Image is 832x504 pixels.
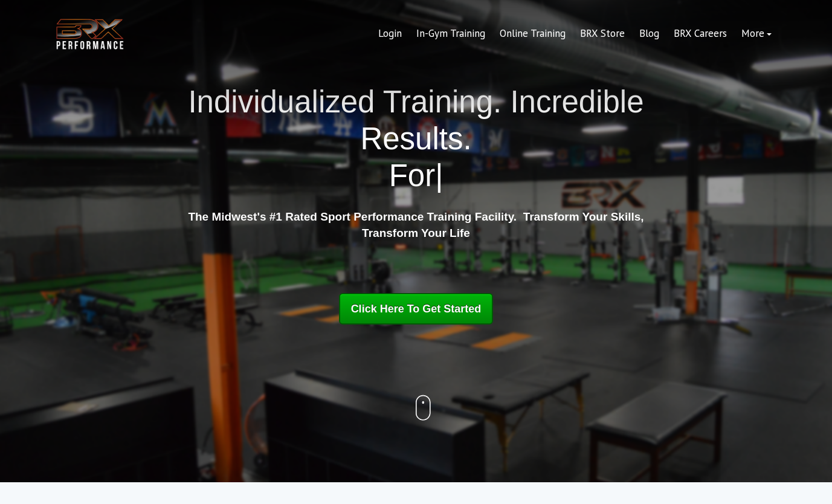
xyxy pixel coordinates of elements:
a: BRX Careers [666,19,734,48]
div: Navigation Menu [371,19,779,48]
a: BRX Store [573,19,632,48]
a: More [734,19,779,48]
a: In-Gym Training [409,19,492,48]
a: Click Here To Get Started [339,293,494,325]
img: BRX Transparent Logo-2 [54,16,126,53]
a: Login [371,19,409,48]
strong: The Midwest's #1 Rated Sport Performance Training Facility. Transform Your Skills, Transform Your... [188,210,643,239]
a: Blog [632,19,666,48]
a: Online Training [492,19,573,48]
span: For [389,158,436,193]
span: | [435,158,443,193]
h1: Individualized Training. Incredible Results. [184,83,649,195]
span: Click Here To Get Started [351,303,482,315]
